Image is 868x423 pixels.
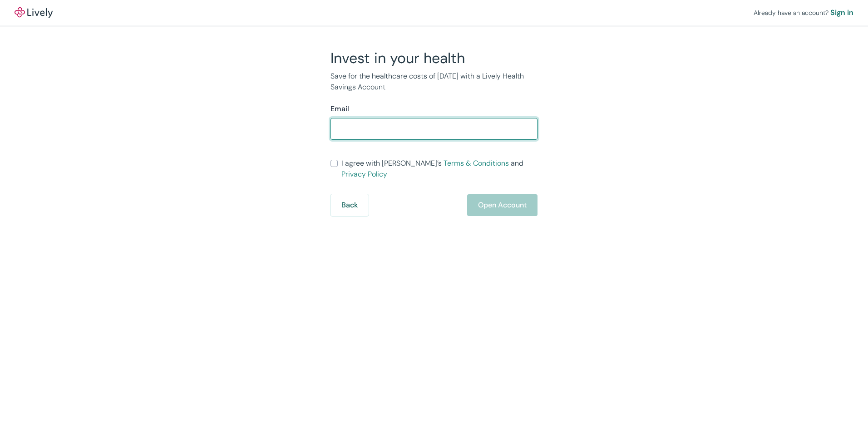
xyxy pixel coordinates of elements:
[830,7,853,18] a: Sign in
[330,71,538,93] p: Save for the healthcare costs of [DATE] with a Lively Health Savings Account
[330,49,538,67] h2: Invest in your health
[444,158,509,168] a: Terms & Conditions
[330,194,369,216] button: Back
[754,7,853,18] div: Already have an account?
[15,7,53,18] img: Lively
[341,158,538,180] span: I agree with [PERSON_NAME]’s and
[15,7,53,18] a: LivelyLively
[330,103,349,114] label: Email
[341,169,387,179] a: Privacy Policy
